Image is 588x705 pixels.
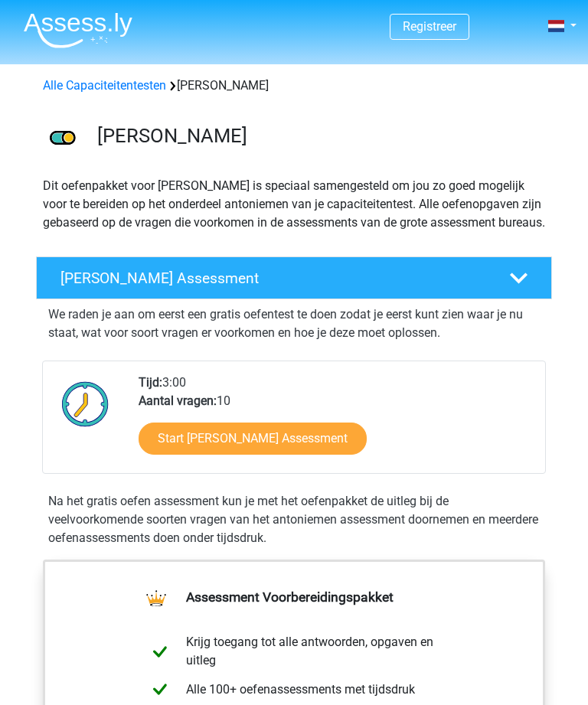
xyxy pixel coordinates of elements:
[43,78,166,93] a: Alle Capaciteitentesten
[60,269,487,287] h4: [PERSON_NAME] Assessment
[30,256,558,299] a: [PERSON_NAME] Assessment
[139,375,162,390] b: Tijd:
[139,423,367,455] a: Start [PERSON_NAME] Assessment
[42,492,546,547] div: Na het gratis oefen assessment kun je met het oefenpakket de uitleg bij de veelvoorkomende soorte...
[97,124,540,148] h3: [PERSON_NAME]
[37,77,551,95] div: [PERSON_NAME]
[48,305,540,342] p: We raden je aan om eerst een gratis oefentest te doen zodat je eerst kunt zien waar je nu staat, ...
[55,374,116,433] img: Klok
[37,113,88,165] img: antoniemen
[139,393,217,408] b: Aantal vragen:
[127,374,544,473] div: 3:00 10
[24,12,132,48] img: Assessly
[43,177,545,232] p: Dit oefenpakket voor [PERSON_NAME] is speciaal samengesteld om jou zo goed mogelijk voor te berei...
[403,19,456,34] a: Registreer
